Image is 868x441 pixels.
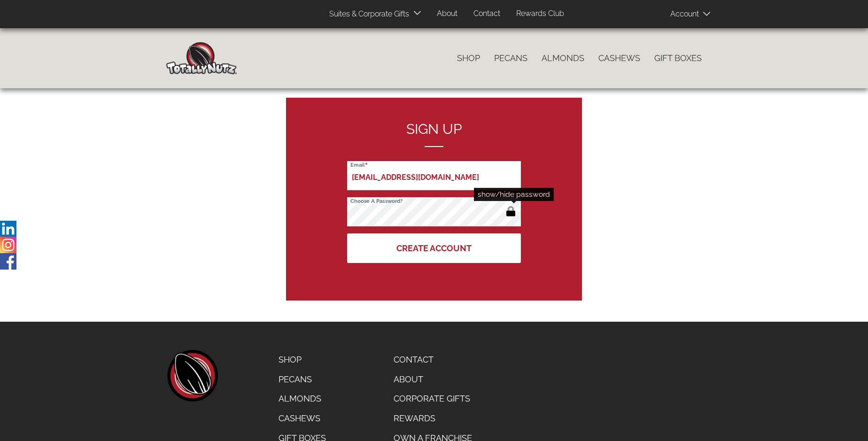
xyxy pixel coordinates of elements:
[271,370,333,389] a: Pecans
[387,370,479,389] a: About
[387,389,479,409] a: Corporate Gifts
[387,350,479,370] a: Contact
[474,188,554,201] div: show/hide password
[450,48,487,68] a: Shop
[322,5,412,23] a: Suites & Corporate Gifts
[387,409,479,428] a: Rewards
[347,121,521,147] h2: Sign up
[271,409,333,428] a: Cashews
[271,350,333,370] a: Shop
[347,233,521,263] button: Create Account
[647,48,709,68] a: Gift Boxes
[347,161,521,190] input: Email
[166,350,218,402] a: home
[509,5,571,23] a: Rewards Club
[591,48,647,68] a: Cashews
[535,48,591,68] a: Almonds
[166,42,237,74] img: Home
[466,5,507,23] a: Contact
[430,5,465,23] a: About
[487,48,535,68] a: Pecans
[271,389,333,409] a: Almonds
